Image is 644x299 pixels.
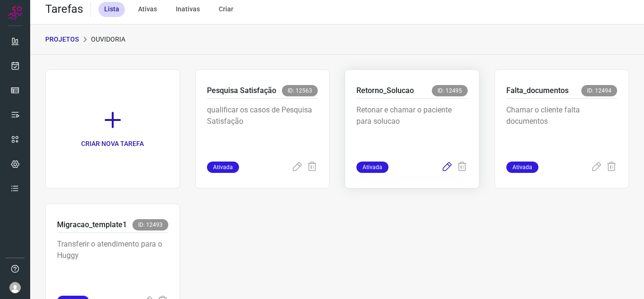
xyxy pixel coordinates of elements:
span: Ativada [207,162,239,173]
p: Falta_documentos [506,85,569,96]
img: avatar-user-boy.jpg [9,282,21,293]
div: Criar [213,2,239,17]
div: Inativas [170,2,206,17]
h2: Tarefas [45,2,83,16]
p: PROJETOS [45,34,79,44]
p: CRIAR NOVA TAREFA [81,139,144,149]
img: Logo [8,6,22,20]
span: Ativada [356,162,388,173]
p: Migracao_template1 [57,219,127,231]
p: Retorno_Solucao [356,85,414,96]
p: Transferir o atendimento para o Huggy [57,239,168,286]
p: Chamar o cliente falta documentos [506,104,618,152]
div: Lista [99,2,125,17]
p: qualificar os casos de Pesquisa Satisfação [207,104,318,152]
a: CRIAR NOVA TAREFA [45,69,180,188]
span: Ativada [506,162,538,173]
div: Ativas [132,2,163,17]
p: Retonar e chamar o paciente para solucao [356,104,468,152]
span: ID: 12493 [132,219,168,231]
span: ID: 12563 [282,85,318,96]
span: ID: 12494 [581,85,617,96]
span: ID: 12495 [432,85,468,96]
p: Ouvidoria [91,34,125,44]
p: Pesquisa Satisfação [207,85,276,96]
